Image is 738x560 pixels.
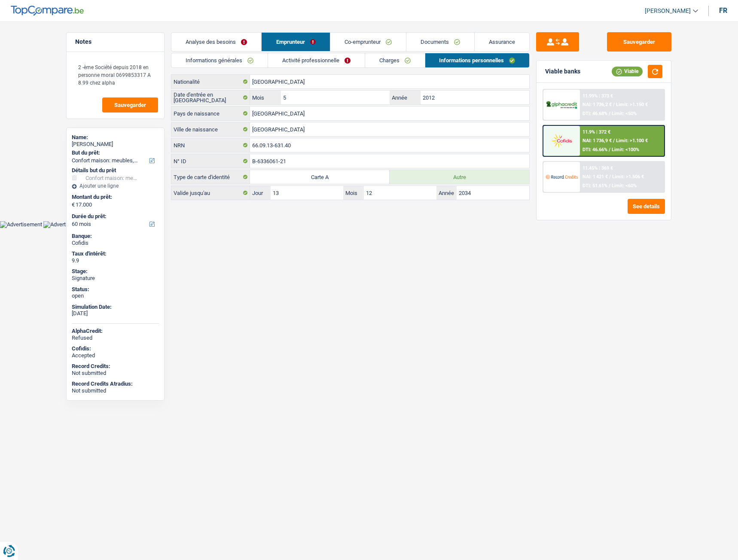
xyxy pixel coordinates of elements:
[616,138,648,143] span: Limit: >1.100 €
[582,147,607,152] span: DTI: 46.66%
[612,111,637,116] span: Limit: <50%
[11,6,84,16] img: TopCompare Logo
[365,53,425,67] a: Charges
[390,91,420,104] label: Année
[72,149,157,156] label: But du prêt:
[72,201,75,208] span: €
[171,107,250,120] label: Pays de naissance
[171,33,261,51] a: Analyse des besoins
[72,250,159,257] div: Taux d'intérêt:
[72,363,159,370] div: Record Credits:
[457,186,529,200] input: AAAA
[612,67,643,76] div: Viable
[281,91,390,104] input: MM
[545,68,580,75] div: Viable banks
[582,174,608,180] span: NAI: 1 421 €
[609,183,610,189] span: /
[262,33,329,51] a: Emprunteur
[612,147,639,152] span: Limit: <100%
[72,380,159,387] div: Record Credits Atradius:
[171,138,250,152] label: NRN
[72,345,159,352] div: Cofidis:
[171,91,250,104] label: Date d'entrée en [GEOGRAPHIC_DATA]
[616,102,648,107] span: Limit: >1.150 €
[609,147,610,152] span: /
[72,257,159,264] div: 9.9
[72,233,159,240] div: Banque:
[475,33,529,51] a: Assurance
[250,75,529,88] input: Belgique
[72,194,157,201] label: Montant du prêt:
[72,352,159,359] div: Accepted
[72,370,159,377] div: Not submitted
[609,174,611,180] span: /
[72,141,159,148] div: [PERSON_NAME]
[421,91,529,104] input: AAAA
[582,165,613,171] div: 11.45% | 369 €
[72,310,159,317] div: [DATE]
[582,183,607,189] span: DTI: 51.61%
[72,275,159,282] div: Signature
[250,138,529,152] input: 12.12.12-123.12
[582,111,607,116] span: DTI: 46.68%
[612,183,637,189] span: Limit: <60%
[102,97,158,113] button: Sauvegarder
[582,102,612,107] span: NAI: 1 736,2 €
[582,129,610,135] div: 11.9% | 372 €
[390,170,529,184] label: Autre
[250,91,281,104] label: Mois
[72,167,159,174] div: Détails but du prêt
[628,199,665,214] button: See details
[250,186,271,200] label: Jour
[719,6,727,15] div: fr
[114,102,146,108] span: Sauvegarder
[582,138,612,143] span: NAI: 1 736,9 €
[171,170,250,184] label: Type de carte d'identité
[72,213,157,220] label: Durée du prêt:
[364,186,436,200] input: MM
[171,186,250,200] label: Valide jusqu'au
[43,221,85,228] img: Advertisement
[72,304,159,310] div: Simulation Date:
[72,286,159,293] div: Status:
[271,186,343,200] input: JJ
[436,186,457,200] label: Année
[546,100,577,110] img: AlphaCredit
[607,32,671,52] button: Sauvegarder
[546,169,577,185] img: Record Credits
[171,53,268,67] a: Informations générales
[72,268,159,275] div: Stage:
[72,183,159,189] div: Ajouter une ligne
[72,134,159,141] div: Name:
[645,7,691,15] span: [PERSON_NAME]
[546,133,577,149] img: Cofidis
[171,75,250,88] label: Nationalité
[638,4,698,18] a: [PERSON_NAME]
[72,387,159,394] div: Not submitted
[171,122,250,136] label: Ville de naissance
[250,107,529,120] input: Belgique
[75,38,156,46] h5: Notes
[250,154,529,168] input: B-1234567-89
[343,186,364,200] label: Mois
[72,292,159,299] div: open
[330,33,406,51] a: Co-emprunteur
[609,111,610,116] span: /
[268,53,365,67] a: Activité professionnelle
[406,33,474,51] a: Documents
[171,154,250,168] label: N° ID
[613,102,615,107] span: /
[613,138,615,143] span: /
[425,53,530,67] a: Informations personnelles
[250,170,390,184] label: Carte A
[72,240,159,247] div: Cofidis
[582,93,613,99] div: 11.99% | 373 €
[72,335,159,341] div: Refused
[612,174,644,180] span: Limit: >1.506 €
[72,328,159,335] div: AlphaCredit:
